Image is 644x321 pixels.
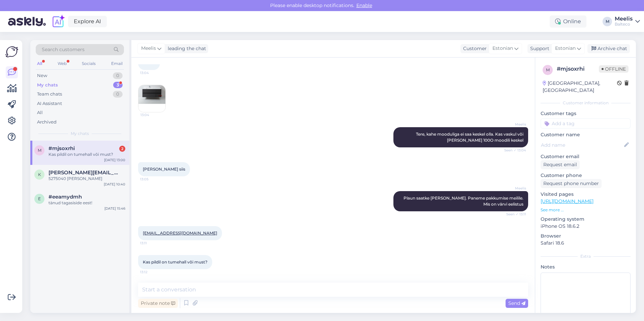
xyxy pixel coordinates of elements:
[603,17,612,26] div: M
[546,67,550,72] span: m
[80,59,97,68] div: Socials
[543,80,617,94] div: [GEOGRAPHIC_DATA], [GEOGRAPHIC_DATA]
[615,16,633,22] div: Meelis
[113,91,123,98] div: 0
[138,85,165,112] img: Attachment
[541,153,631,160] p: Customer email
[541,141,623,149] input: Add name
[143,230,217,236] a: [EMAIL_ADDRESS][DOMAIN_NAME]
[550,15,586,28] div: Online
[38,172,41,177] span: k
[113,82,123,88] div: 3
[71,131,89,137] span: My chats
[104,157,125,163] div: [DATE] 13:00
[49,170,119,176] span: krista.peetersoo@gmail.com
[37,100,62,107] div: AI Assistant
[104,182,125,187] div: [DATE] 10:40
[140,70,165,75] span: 13:04
[49,176,125,182] div: 5275040 [PERSON_NAME]
[541,179,602,188] div: Request phone number
[557,65,599,73] div: # mjsoxrhi
[38,148,41,153] span: m
[140,112,166,117] span: 13:04
[37,109,43,116] div: All
[49,145,75,151] span: #mjsoxrhi
[56,59,68,68] div: Web
[104,206,125,211] div: [DATE] 15:46
[587,44,630,53] div: Archive chat
[68,16,107,27] a: Explore AI
[143,259,207,264] span: Kas pildil on tumehall või must?
[49,200,125,206] div: tänud tagasiside eest!
[541,191,631,198] p: Visited pages
[36,59,43,68] div: All
[508,300,525,306] span: Send
[42,46,85,53] span: Search customers
[110,59,124,68] div: Email
[38,196,41,201] span: e
[37,119,57,126] div: Archived
[5,45,18,58] img: Askly Logo
[37,72,47,79] div: New
[527,45,549,52] div: Support
[143,167,185,172] span: [PERSON_NAME] siis
[501,186,526,191] span: Meelis
[404,195,524,207] span: Plaun saatke [PERSON_NAME]. Paneme pakkumise meilile. Mis on värvi eelistus
[460,45,487,52] div: Customer
[501,148,526,153] span: Seen ✓ 13:04
[140,270,165,275] span: 13:12
[140,241,165,246] span: 13:11
[49,151,125,157] div: Kas pildil on tumehall või must?
[541,198,593,204] a: [URL][DOMAIN_NAME]
[541,160,580,169] div: Request email
[49,194,82,200] span: #eeamydmh
[541,240,631,247] p: Safari 18.6
[138,299,178,308] div: Private note
[51,14,65,29] img: explore-ai
[541,223,631,230] p: iPhone OS 18.6.2
[615,22,633,27] div: Balteco
[501,122,526,127] span: Meelis
[113,72,123,79] div: 0
[119,146,125,152] div: 2
[541,131,631,138] p: Customer name
[541,100,631,106] div: Customer information
[492,45,513,52] span: Estonian
[615,16,640,27] a: MeelisBalteco
[541,110,631,117] p: Customer tags
[555,45,576,52] span: Estonian
[541,118,631,129] input: Add a tag
[37,82,58,88] div: My chats
[141,45,156,52] span: Meelis
[541,207,631,213] p: See more ...
[541,172,631,179] p: Customer phone
[354,2,374,8] span: Enable
[416,132,524,143] span: Tere, kahe mooduliga ei saa keskel olla. Kas vaskul või [PERSON_NAME] 100O moodili keskel
[501,212,526,217] span: Seen ✓ 13:11
[599,65,629,73] span: Offline
[541,233,631,240] p: Browser
[140,177,165,182] span: 13:05
[541,253,631,259] div: Extra
[37,91,62,98] div: Team chats
[165,45,206,52] div: leading the chat
[541,263,631,271] p: Notes
[541,216,631,223] p: Operating system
